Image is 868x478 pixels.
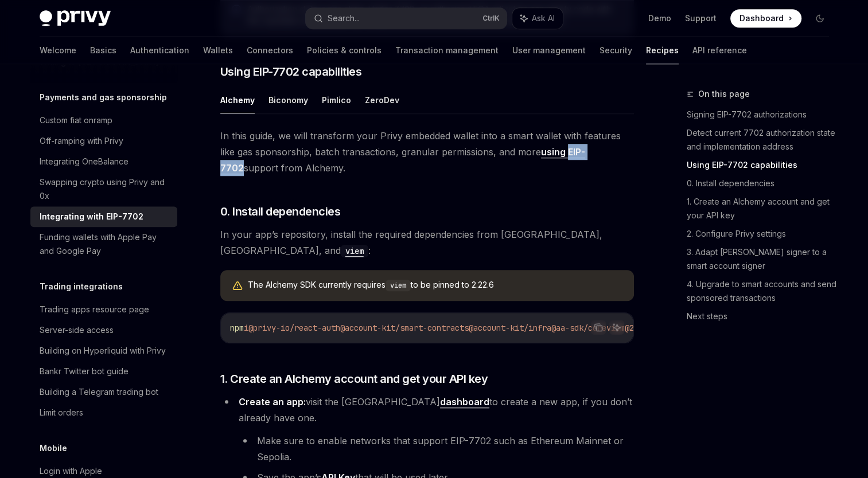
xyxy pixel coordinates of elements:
[600,37,632,64] a: Security
[203,37,233,64] a: Wallets
[551,323,606,333] span: @aa-sdk/core
[306,8,507,29] button: Search...CtrlK
[40,323,114,337] div: Server-side access
[40,344,166,358] div: Building on Hyperliquid with Privy
[40,155,129,169] div: Integrating OneBalance
[40,464,102,478] div: Login with Apple
[609,320,624,335] button: Ask AI
[30,340,177,361] a: Building on Hyperliquid with Privy
[230,323,244,333] span: npm
[30,361,177,382] a: Bankr Twitter bot guide
[40,230,170,258] div: Funding wallets with Apple Pay and Google Pay
[40,210,143,224] div: Integrating with EIP-7702
[440,396,489,408] a: dashboard
[239,433,634,465] li: Make sure to enable networks that support EIP-7702 such as Ethereum Mainnet or Sepolia.
[248,279,622,292] div: The Alchemy SDK currently requires to be pinned to 2.22.6
[532,13,555,24] span: Ask AI
[220,87,255,113] button: Alchemy
[268,87,308,113] button: Biconomy
[220,371,488,387] span: 1. Create an Alchemy account and get your API key
[811,9,829,28] button: Toggle dark mode
[648,13,671,24] a: Demo
[328,11,360,25] div: Search...
[322,87,351,113] button: Pimlico
[40,365,129,378] div: Bankr Twitter bot guide
[341,245,368,256] a: viem
[482,14,500,23] span: Ctrl K
[341,245,368,257] code: viem
[730,9,801,28] a: Dashboard
[239,396,306,408] strong: Create an app:
[220,128,634,176] span: In this guide, we will transform your Privy embedded wallet into a smart wallet with features lik...
[30,131,177,151] a: Off-ramping with Privy
[687,243,838,275] a: 3. Adapt [PERSON_NAME] signer to a smart account signer
[40,37,76,64] a: Welcome
[685,13,717,24] a: Support
[386,280,411,291] code: viem
[365,87,399,113] button: ZeroDev
[687,307,838,326] a: Next steps
[40,113,112,127] div: Custom fiat onramp
[40,441,67,455] h5: Mobile
[30,110,177,131] a: Custom fiat onramp
[220,226,634,258] span: In your app’s repository, install the required dependencies from [GEOGRAPHIC_DATA], [GEOGRAPHIC_D...
[220,203,341,220] span: 0. Install dependencies
[687,105,838,124] a: Signing EIP-7702 authorizations
[40,385,158,399] div: Building a Telegram trading bot
[40,10,111,26] img: dark logo
[395,37,499,64] a: Transaction management
[698,87,750,101] span: On this page
[244,323,248,333] span: i
[130,37,189,64] a: Authentication
[687,225,838,243] a: 2. Configure Privy settings
[40,280,123,293] h5: Trading integrations
[248,323,340,333] span: @privy-io/react-auth
[687,174,838,193] a: 0. Install dependencies
[687,193,838,225] a: 1. Create an Alchemy account and get your API key
[239,396,632,424] span: visit the [GEOGRAPHIC_DATA] to create a new app, if you don’t already have one.
[30,172,177,206] a: Swapping crypto using Privy and 0x
[30,299,177,320] a: Trading apps resource page
[30,151,177,172] a: Integrating OneBalance
[40,175,170,203] div: Swapping crypto using Privy and 0x
[30,402,177,423] a: Limit orders
[307,37,382,64] a: Policies & controls
[512,8,563,29] button: Ask AI
[687,275,838,307] a: 4. Upgrade to smart accounts and send sponsored transactions
[512,37,586,64] a: User management
[469,323,551,333] span: @account-kit/infra
[687,124,838,156] a: Detect current 7702 authorization state and implementation address
[247,37,293,64] a: Connectors
[40,406,83,420] div: Limit orders
[606,323,657,333] span: viem@2.22.6
[340,323,469,333] span: @account-kit/smart-contracts
[232,280,243,292] svg: Warning
[40,134,123,148] div: Off-ramping with Privy
[220,64,362,80] span: Using EIP-7702 capabilities
[90,37,116,64] a: Basics
[30,320,177,340] a: Server-side access
[30,382,177,402] a: Building a Telegram trading bot
[40,91,167,104] h5: Payments and gas sponsorship
[687,156,838,174] a: Using EIP-7702 capabilities
[739,13,784,24] span: Dashboard
[30,206,177,227] a: Integrating with EIP-7702
[40,303,149,316] div: Trading apps resource page
[692,37,747,64] a: API reference
[30,227,177,261] a: Funding wallets with Apple Pay and Google Pay
[220,146,585,174] a: using EIP-7702
[646,37,679,64] a: Recipes
[591,320,606,335] button: Copy the contents from the code block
